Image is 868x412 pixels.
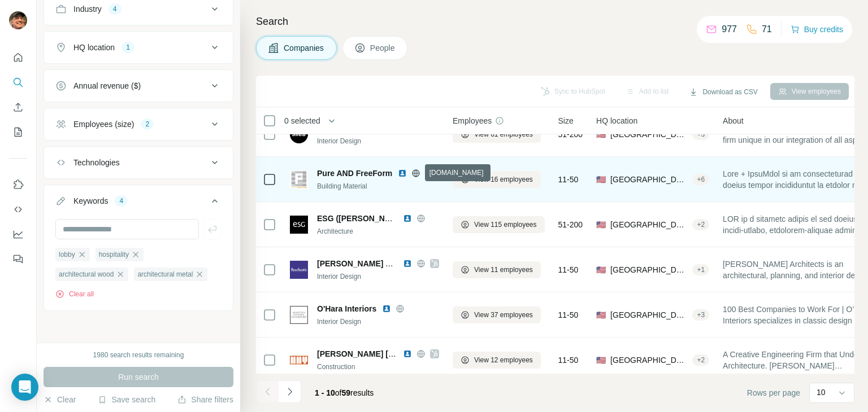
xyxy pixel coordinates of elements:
[317,317,439,327] div: Interior Design
[9,47,27,68] button: Quick start
[9,122,27,142] button: My lists
[335,388,342,397] span: of
[9,97,27,117] button: Enrich CSV
[681,84,765,100] button: Download as CSV
[290,216,308,234] img: Logo of ESG (Elness Swenson Graham Architects)
[747,387,800,398] span: Rows per page
[398,169,407,178] img: LinkedIn logo
[817,387,826,398] p: 10
[73,80,141,91] div: Annual revenue ($)
[723,115,744,126] span: About
[44,394,76,405] button: Clear
[44,111,233,138] button: Employees (size)2
[610,174,688,185] span: [GEOGRAPHIC_DATA], [US_STATE]
[474,174,533,185] span: View 16 employees
[290,170,308,189] img: Logo of Pure AND FreeForm
[73,195,108,207] div: Keywords
[596,219,606,230] span: 🇺🇸
[558,115,574,126] span: Size
[558,309,579,321] span: 11-50
[115,196,128,206] div: 4
[9,249,27,269] button: Feedback
[9,224,27,244] button: Dashboard
[108,4,121,14] div: 4
[44,34,233,61] button: HQ location1
[453,352,541,369] button: View 12 employees
[610,354,688,366] span: [GEOGRAPHIC_DATA], [US_STATE]
[317,271,439,282] div: Interior Design
[692,265,709,275] div: + 1
[137,269,193,279] span: architectural metal
[596,115,637,126] span: HQ location
[11,374,38,401] div: Open Intercom Messenger
[141,119,154,129] div: 2
[284,42,325,54] span: Companies
[558,354,579,366] span: 11-50
[474,310,533,320] span: View 37 employees
[44,187,233,219] button: Keywords4
[121,42,134,52] div: 1
[98,394,155,405] button: Save search
[453,216,545,233] button: View 115 employees
[370,42,396,54] span: People
[99,249,129,260] span: hospitality
[59,249,75,260] span: lobby
[596,309,606,321] span: 🇺🇸
[692,310,709,320] div: + 3
[453,171,541,188] button: View 16 employees
[317,259,424,268] span: [PERSON_NAME] Architects
[317,226,439,236] div: Architecture
[93,350,184,360] div: 1980 search results remaining
[290,261,308,279] img: Logo of Finn Daniels Architects
[317,181,439,191] div: Building Material
[474,220,537,230] span: View 115 employees
[9,11,27,29] img: Avatar
[474,265,533,275] span: View 11 employees
[317,214,517,223] span: ESG ([PERSON_NAME] [PERSON_NAME] Architects)
[610,309,688,321] span: [GEOGRAPHIC_DATA], [US_STATE]
[315,388,335,397] span: 1 - 10
[177,394,233,405] button: Share filters
[558,219,583,230] span: 51-200
[317,136,439,146] div: Interior Design
[453,261,541,278] button: View 11 employees
[558,174,579,185] span: 11-50
[403,214,412,223] img: LinkedIn logo
[596,354,606,366] span: 🇺🇸
[596,264,606,275] span: 🇺🇸
[453,115,492,126] span: Employees
[73,157,120,168] div: Technologies
[73,42,115,53] div: HQ location
[59,269,114,279] span: architectural wood
[453,306,541,323] button: View 37 employees
[692,355,709,365] div: + 2
[73,119,134,130] div: Employees (size)
[403,259,412,268] img: LinkedIn logo
[290,306,308,324] img: Logo of O'Hara Interiors
[284,115,320,126] span: 0 selected
[44,72,233,99] button: Annual revenue ($)
[44,149,233,176] button: Technologies
[317,168,392,179] span: Pure AND FreeForm
[9,72,27,93] button: Search
[9,199,27,220] button: Use Surfe API
[762,23,772,36] p: 71
[610,264,688,275] span: [GEOGRAPHIC_DATA], [US_STATE]
[256,14,854,29] h4: Search
[791,21,843,37] button: Buy credits
[382,304,391,313] img: LinkedIn logo
[610,219,688,230] span: [GEOGRAPHIC_DATA], [US_STATE]
[558,264,579,275] span: 11-50
[55,289,94,299] button: Clear all
[342,388,351,397] span: 59
[403,349,412,358] img: LinkedIn logo
[290,351,308,369] img: Logo of Mattson Macdonald Young Structural Engineers
[73,3,102,15] div: Industry
[317,362,439,372] div: Construction
[692,174,709,185] div: + 6
[722,23,737,36] p: 977
[317,349,601,358] span: [PERSON_NAME] [PERSON_NAME] [PERSON_NAME] Structural Engineers
[9,174,27,195] button: Use Surfe on LinkedIn
[317,303,376,314] span: O'Hara Interiors
[279,380,301,403] button: Navigate to next page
